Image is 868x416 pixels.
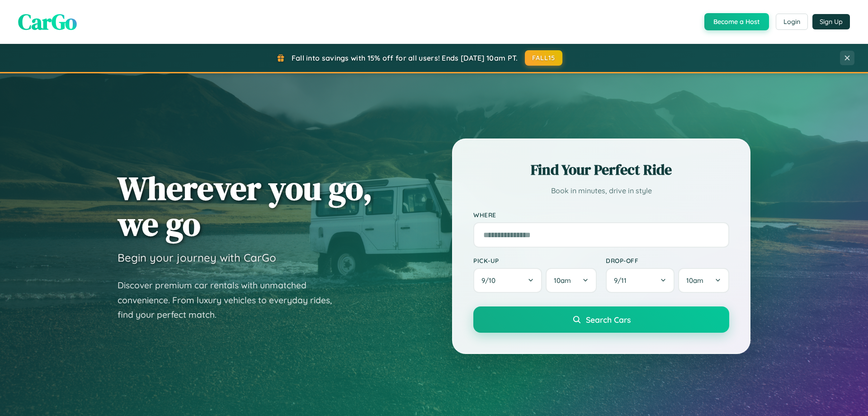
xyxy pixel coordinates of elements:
[812,14,850,29] button: Sign Up
[606,268,675,293] button: 9/11
[678,268,729,293] button: 10am
[614,276,631,285] span: 9 / 11
[525,50,563,66] button: FALL15
[473,257,597,264] label: Pick-up
[473,306,729,333] button: Search Cars
[473,160,729,180] h2: Find Your Perfect Ride
[686,276,703,285] span: 10am
[481,276,500,285] span: 9 / 10
[473,184,729,197] p: Book in minutes, drive in style
[606,257,729,264] label: Drop-off
[118,278,344,322] p: Discover premium car rentals with unmatched convenience. From luxury vehicles to everyday rides, ...
[586,315,631,325] span: Search Cars
[554,276,571,285] span: 10am
[118,170,373,242] h1: Wherever you go, we go
[118,251,276,264] h3: Begin your journey with CarGo
[546,268,597,293] button: 10am
[292,53,518,62] span: Fall into savings with 15% off for all users! Ends [DATE] 10am PT.
[18,7,77,37] span: CarGo
[776,14,808,30] button: Login
[704,13,769,30] button: Become a Host
[473,268,542,293] button: 9/10
[473,211,729,219] label: Where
